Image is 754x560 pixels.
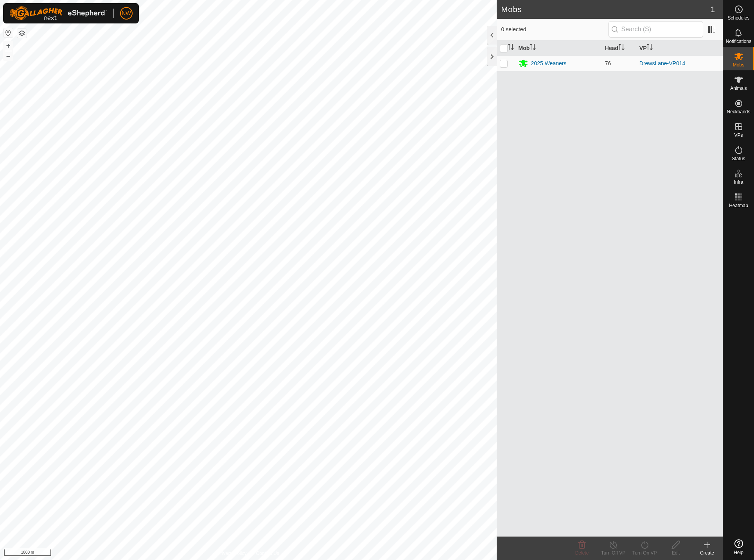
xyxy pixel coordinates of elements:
[636,41,723,56] th: VP
[17,29,27,38] button: Map Layers
[723,536,754,558] a: Help
[618,45,625,51] p-sorticon: Activate to sort
[727,109,750,114] span: Neckbands
[9,6,107,20] img: Gallagher Logo
[515,41,602,56] th: Mob
[734,133,743,138] span: VPs
[732,156,745,161] span: Status
[729,203,748,208] span: Heatmap
[256,550,279,557] a: Contact Us
[602,41,636,56] th: Head
[4,28,13,38] button: Reset Map
[639,60,686,66] a: DrewsLane-VP014
[646,45,653,51] p-sorticon: Activate to sort
[733,63,744,67] span: Mobs
[727,16,749,20] span: Schedules
[122,9,131,18] span: NW
[598,549,629,556] div: Turn Off VP
[4,41,13,50] button: +
[531,59,567,68] div: 2025 Weaners
[4,51,13,61] button: –
[501,25,609,34] span: 0 selected
[501,5,711,14] h2: Mobs
[726,39,751,44] span: Notifications
[730,86,747,91] span: Animals
[605,60,611,66] span: 76
[508,45,514,51] p-sorticon: Activate to sort
[217,550,247,557] a: Privacy Policy
[530,45,536,51] p-sorticon: Activate to sort
[575,550,589,556] span: Delete
[691,549,723,556] div: Create
[734,550,743,555] span: Help
[629,549,660,556] div: Turn On VP
[711,4,715,15] span: 1
[734,180,743,184] span: Infra
[609,21,703,38] input: Search (S)
[660,549,691,556] div: Edit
